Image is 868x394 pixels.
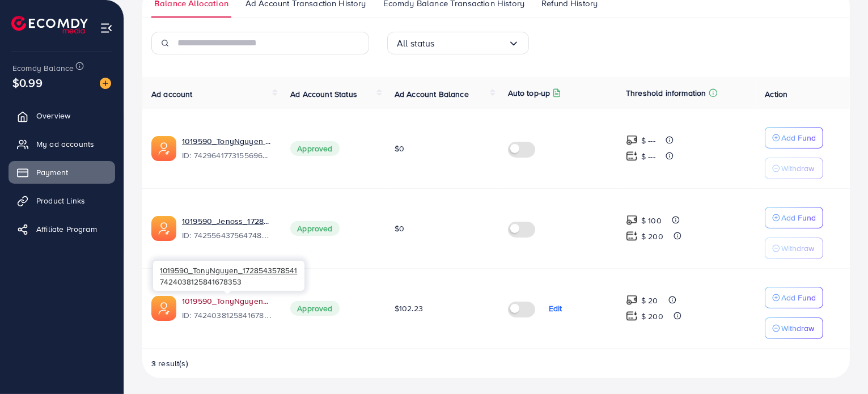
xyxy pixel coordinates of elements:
a: 1019590_TonyNguyen 02_1729848288567 [182,135,272,147]
img: top-up amount [626,150,638,162]
p: $ 100 [641,214,662,227]
img: top-up amount [626,310,638,322]
img: ic-ads-acc.e4c84228.svg [151,216,176,241]
div: Search for option [387,32,529,54]
span: Overview [36,110,70,121]
button: Add Fund [765,127,823,149]
p: Edit [549,302,562,315]
img: image [100,78,111,89]
img: top-up amount [626,134,638,146]
img: logo [11,16,88,33]
a: Payment [9,161,115,184]
span: 1019590_TonyNguyen_1728543578541 [160,265,297,276]
a: 1019590_TonyNguyen_1728543578541 [182,295,272,307]
span: $102.23 [395,303,423,314]
button: Withdraw [765,158,823,179]
img: ic-ads-acc.e4c84228.svg [151,296,176,321]
button: Withdraw [765,317,823,339]
img: top-up amount [626,230,638,242]
p: Withdraw [781,321,814,335]
p: Add Fund [781,211,816,224]
span: Affiliate Program [36,223,97,235]
span: $0 [395,223,404,234]
a: Product Links [9,189,115,212]
a: Affiliate Program [9,218,115,240]
p: Withdraw [781,162,814,175]
span: ID: 7424038125841678353 [182,310,272,321]
p: $ --- [641,134,655,147]
span: Ad account [151,88,193,100]
span: Payment [36,167,68,178]
span: Approved [290,141,339,156]
a: My ad accounts [9,133,115,155]
button: Add Fund [765,287,823,308]
span: Ecomdy Balance [12,62,74,74]
span: Action [765,88,787,100]
a: Overview [9,104,115,127]
a: 1019590_Jenoss_1728898947670 [182,215,272,227]
p: Auto top-up [508,86,551,100]
span: My ad accounts [36,138,94,150]
p: Add Fund [781,291,816,304]
button: Add Fund [765,207,823,228]
span: Approved [290,221,339,236]
input: Search for option [435,35,508,52]
span: $0 [395,143,404,154]
img: ic-ads-acc.e4c84228.svg [151,136,176,161]
p: $ 200 [641,230,663,243]
span: ID: 7425564375647485969 [182,230,272,241]
span: Ad Account Status [290,88,357,100]
img: top-up amount [626,214,638,226]
span: All status [397,35,435,52]
p: $ 200 [641,310,663,323]
div: 7424038125841678353 [153,261,304,291]
p: $ --- [641,150,655,163]
img: menu [100,22,113,35]
span: $0.99 [12,74,43,91]
span: Approved [290,301,339,316]
div: <span class='underline'>1019590_Jenoss_1728898947670</span></br>7425564375647485969 [182,215,272,242]
span: Ad Account Balance [395,88,469,100]
iframe: Chat [820,343,859,385]
span: Product Links [36,195,85,206]
span: ID: 7429641773155696656 [182,150,272,161]
div: <span class='underline'>1019590_TonyNguyen 02_1729848288567</span></br>7429641773155696656 [182,135,272,162]
p: Threshold information [626,86,706,100]
img: top-up amount [626,294,638,306]
p: $ 20 [641,294,658,307]
span: 3 result(s) [151,358,188,369]
p: Withdraw [781,242,814,255]
p: Add Fund [781,131,816,145]
button: Withdraw [765,238,823,259]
